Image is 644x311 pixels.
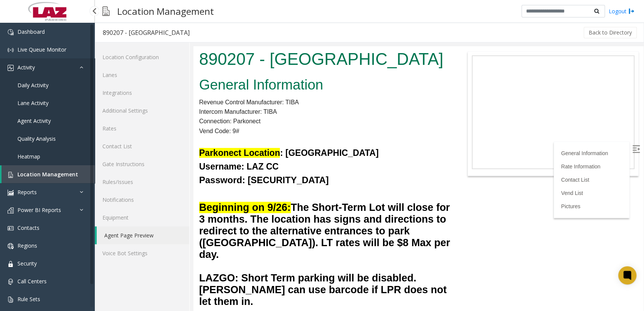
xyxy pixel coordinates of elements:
[95,102,189,119] a: Additional Settings
[95,191,189,209] a: Notifications
[17,206,61,214] span: Power BI Reports
[6,129,135,139] font: Password: [SECURITY_DATA]
[368,104,415,110] a: General Information
[17,82,49,89] span: Daily Activity
[8,261,14,267] img: 'icon'
[8,225,14,231] img: 'icon'
[17,153,40,160] span: Heatmap
[2,165,95,183] a: Location Management
[6,70,257,80] p: Connection: Parkonect
[6,102,185,112] b: : [GEOGRAPHIC_DATA]
[439,99,446,107] img: Open/Close Sidebar Menu
[8,29,14,35] img: 'icon'
[8,47,14,53] img: 'icon'
[95,66,189,84] a: Lanes
[6,29,257,49] h2: General Information
[609,7,635,15] a: Logout
[628,7,635,15] img: logout
[95,209,189,226] a: Equipment
[95,119,189,137] a: Rates
[8,243,14,249] img: 'icon'
[95,137,189,155] a: Contact List
[113,2,218,20] h3: Location Management
[17,295,40,303] span: Rule Sets
[95,155,189,173] a: Gate Instructions
[8,279,14,285] img: 'icon'
[103,28,190,38] div: 890207 - [GEOGRAPHIC_DATA]
[368,144,390,150] a: Vend List
[17,46,66,53] span: Live Queue Monitor
[6,102,86,112] span: Parkonect Location
[6,115,85,125] b: Username: LAZ CC
[8,172,14,178] img: 'icon'
[17,135,56,142] span: Quality Analysis
[8,297,14,303] img: 'icon'
[17,224,39,231] span: Contacts
[17,278,47,285] span: Call Centers
[17,99,49,107] span: Lane Activity
[95,48,189,66] a: Location Configuration
[6,1,257,25] h1: 890207 - [GEOGRAPHIC_DATA]
[6,80,257,90] p: Vend Code: 9#
[17,64,35,71] span: Activity
[102,2,110,20] img: pageIcon
[6,155,257,214] font: The Short-Term Lot will close for 3 months. The location has signs and directions to redirect to ...
[8,207,14,214] img: 'icon'
[17,260,37,267] span: Security
[17,188,37,196] span: Reports
[8,65,14,71] img: 'icon'
[368,157,387,163] a: Pictures
[95,84,189,102] a: Integrations
[584,27,637,38] button: Back to Directory
[8,190,14,196] img: 'icon'
[368,117,407,123] a: Rate Information
[95,244,189,262] a: Voice Bot Settings
[6,61,257,71] p: Intercom Manufacturer: TIBA
[17,242,37,249] span: Regions
[17,171,78,178] span: Location Management
[6,226,253,261] font: LAZGO: Short Term parking will be disabled. [PERSON_NAME] can use barcode if LPR does not let the...
[17,28,45,35] span: Dashboard
[17,117,51,124] span: Agent Activity
[6,155,97,167] font: Beginning on 9/26:
[6,53,105,59] span: Revenue Control Manufacturer: TIBA
[97,226,189,244] a: Agent Page Preview
[368,130,396,137] a: Contact List
[95,173,189,191] a: Rules/Issues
